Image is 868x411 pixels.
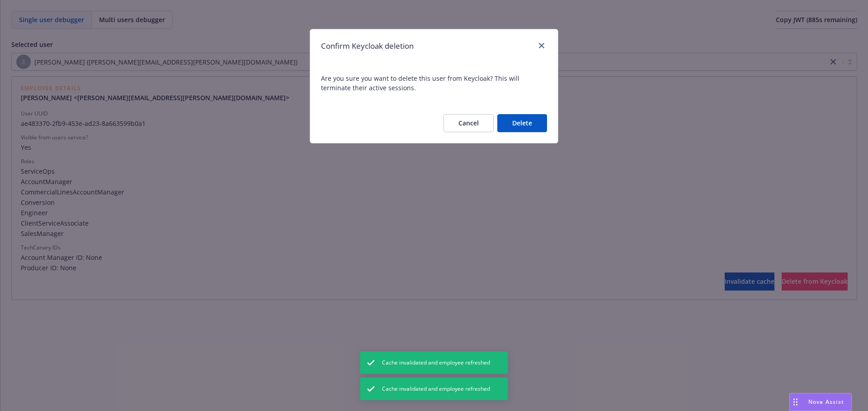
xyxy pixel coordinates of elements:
[321,40,414,52] h1: Confirm Keycloak deletion
[310,63,558,103] span: Are you sure you want to delete this user from Keycloak? This will terminate their active sessions.
[789,393,852,411] button: Nova Assist
[790,393,801,411] div: Drag to move
[497,114,547,132] button: Delete
[443,114,494,132] button: Cancel
[808,398,844,406] span: Nova Assist
[382,385,490,393] span: Cache invalidated and employee refreshed
[382,359,490,367] span: Cache invalidated and employee refreshed
[536,40,547,51] a: close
